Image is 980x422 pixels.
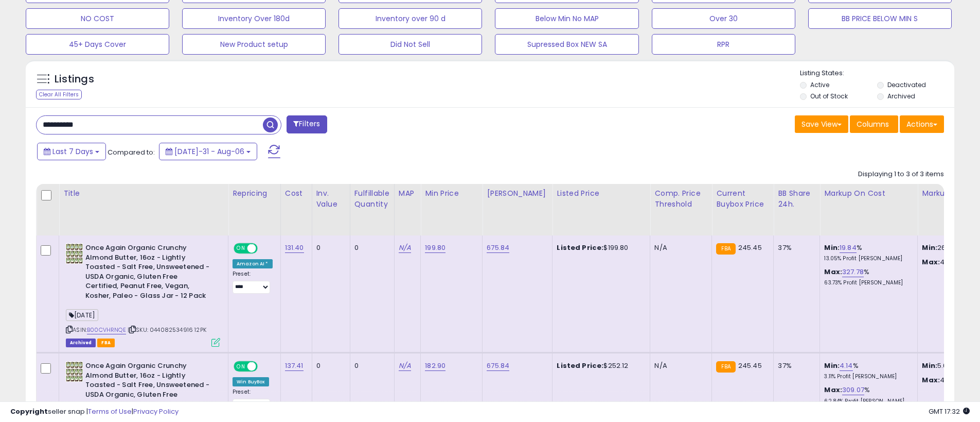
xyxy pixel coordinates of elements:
button: Inventory over 90 d [338,8,482,29]
strong: Max: [922,257,940,267]
div: BB Share 24h. [778,188,815,210]
label: Active [810,80,829,89]
div: Repricing [233,188,276,199]
div: % [824,267,910,286]
label: Archived [887,92,915,100]
div: Comp. Price Threshold [654,188,707,210]
a: Privacy Policy [133,407,179,416]
div: 0 [354,361,386,370]
div: $252.12 [557,361,642,370]
div: % [824,361,910,380]
b: Once Again Organic Crunchy Almond Butter, 16oz - Lightly Toasted - Salt Free, Unsweetened - USDA ... [85,361,210,421]
div: N/A [654,361,704,370]
button: Supressed Box NEW SA [495,34,638,55]
a: B00CVHRNQE [87,326,126,334]
div: Inv. value [316,188,346,210]
div: % [824,385,910,404]
b: Max: [824,385,842,395]
strong: Copyright [10,407,48,416]
div: % [824,243,910,262]
span: 245.45 [738,361,762,370]
button: Did Not Sell [338,34,482,55]
div: seller snap | | [10,407,179,417]
button: Columns [850,115,898,133]
div: Listed Price [557,188,646,199]
span: | SKU: 044082534916 12PK [128,326,206,334]
span: Compared to: [108,147,155,157]
div: Markup on Cost [824,188,913,199]
strong: Min: [922,243,937,252]
div: Fulfillable Quantity [354,188,390,210]
button: Below Min No MAP [495,8,638,29]
span: OFF [256,362,273,371]
div: Win BuyBox [233,377,269,386]
span: [DATE] [66,309,98,321]
button: Inventory Over 180d [182,8,326,29]
a: 327.78 [842,267,864,277]
button: [DATE]-31 - Aug-06 [159,143,257,160]
a: 182.90 [425,361,446,371]
div: Amazon AI * [233,259,273,268]
button: Save View [795,115,848,133]
div: 37% [778,243,812,252]
button: New Product setup [182,34,326,55]
label: Deactivated [887,80,926,89]
div: Preset: [233,389,273,412]
span: ON [235,244,247,253]
span: Last 7 Days [52,146,93,157]
a: 131.40 [285,243,304,253]
button: Over 30 [652,8,795,29]
div: Title [63,188,224,199]
b: Once Again Organic Crunchy Almond Butter, 16oz - Lightly Toasted - Salt Free, Unsweetened - USDA ... [85,243,210,303]
button: BB PRICE BELOW MIN S [808,8,952,29]
div: Clear All Filters [36,90,82,99]
span: Listings that have been deleted from Seller Central [66,339,96,347]
small: FBA [716,243,735,255]
p: 3.11% Profit [PERSON_NAME] [824,373,910,380]
span: OFF [256,244,273,253]
strong: Max: [922,375,940,385]
b: Max: [824,267,842,277]
a: Terms of Use [88,407,132,416]
small: FBA [716,361,735,373]
span: ON [235,362,247,371]
th: The percentage added to the cost of goods (COGS) that forms the calculator for Min & Max prices. [820,184,918,235]
div: Current Buybox Price [716,188,769,210]
a: 4.14 [840,361,853,371]
p: 13.05% Profit [PERSON_NAME] [824,255,910,262]
b: Listed Price: [557,361,603,370]
button: Actions [900,115,944,133]
p: Listing States: [800,69,954,78]
a: N/A [399,361,411,371]
div: Min Price [425,188,478,199]
div: Displaying 1 to 3 of 3 items [858,170,944,179]
button: Filters [287,115,327,133]
div: MAP [399,188,416,199]
div: Cost [285,188,308,199]
a: 309.07 [842,385,864,395]
b: Min: [824,361,840,370]
img: 51k0y+6AIZL._SL40_.jpg [66,361,83,382]
p: 63.73% Profit [PERSON_NAME] [824,279,910,286]
div: 0 [316,361,342,370]
div: [PERSON_NAME] [487,188,548,199]
div: 0 [316,243,342,252]
span: Columns [857,119,889,129]
span: FBA [97,339,115,347]
a: N/A [399,243,411,253]
a: 137.41 [285,361,304,371]
div: ASIN: [66,243,220,346]
button: NO COST [26,8,169,29]
b: Listed Price: [557,243,603,252]
a: 675.84 [487,361,509,371]
strong: Min: [922,361,937,370]
span: 245.45 [738,243,762,252]
div: Preset: [233,271,273,294]
h5: Listings [55,72,94,87]
a: 675.84 [487,243,509,253]
button: RPR [652,34,795,55]
button: 45+ Days Cover [26,34,169,55]
div: 37% [778,361,812,370]
div: N/A [654,243,704,252]
div: 0 [354,243,386,252]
